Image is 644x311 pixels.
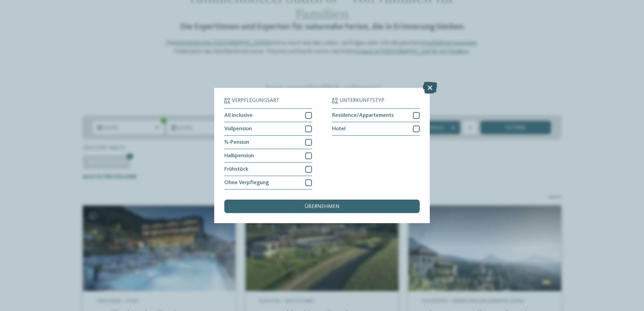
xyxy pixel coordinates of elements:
[332,126,346,132] span: Hotel
[224,113,253,118] span: All inclusive
[224,180,269,185] span: Ohne Verpflegung
[332,113,394,118] span: Residence/Appartements
[224,126,252,132] span: Vollpension
[224,167,248,172] span: Frühstück
[340,98,384,103] span: Unterkunftstyp
[224,140,249,145] span: ¾-Pension
[232,98,279,103] span: Verpflegungsart
[224,153,254,159] span: Halbpension
[304,204,340,209] span: übernehmen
